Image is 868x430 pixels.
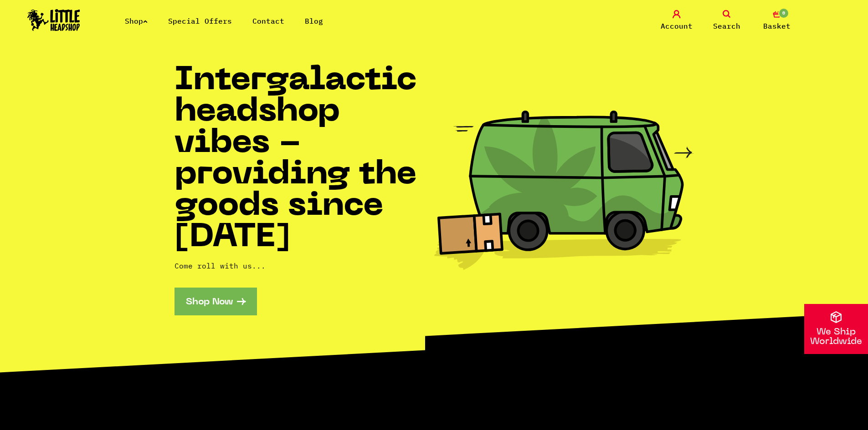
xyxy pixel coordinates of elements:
a: Search [704,10,750,31]
span: Account [661,20,693,31]
span: Search [713,20,740,31]
span: Basket [763,20,791,31]
h1: Intergalactic headshop vibes - providing the goods since [DATE] [175,66,434,254]
a: Blog [305,16,323,25]
a: Shop [125,16,148,25]
a: Shop Now [175,288,257,315]
a: Contact [252,16,284,25]
img: Little Head Shop Logo [27,9,80,31]
p: We Ship Worldwide [804,328,868,347]
span: 0 [778,8,789,19]
a: Special Offers [168,16,232,25]
p: Come roll with us... [175,260,434,271]
a: 0 Basket [754,10,800,31]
